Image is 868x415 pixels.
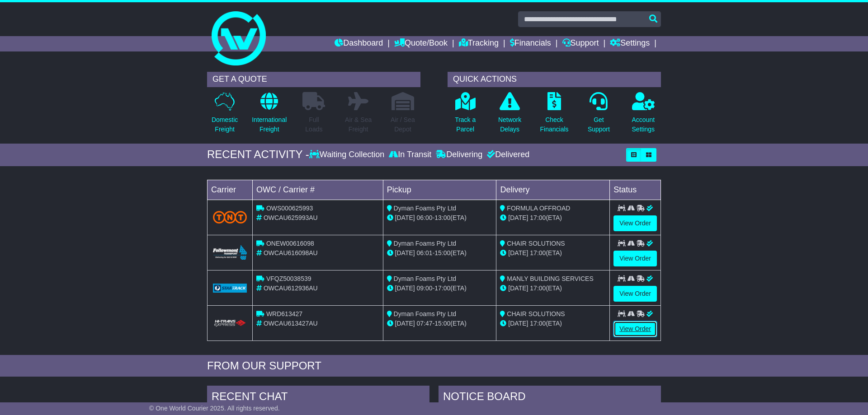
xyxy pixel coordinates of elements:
span: ONEW00616098 [266,240,314,247]
img: GetCarrierServiceLogo [213,284,247,293]
span: 17:00 [530,320,546,327]
img: TNT_Domestic.png [213,211,247,223]
p: Track a Parcel [455,115,476,134]
span: [DATE] [395,249,415,256]
p: Check Financials [540,115,569,134]
td: Carrier [208,180,253,200]
p: Network Delays [498,115,521,134]
div: (ETA) [500,213,606,223]
span: Dyman Foams Pty Ltd [394,310,457,317]
span: 13:00 [434,214,450,221]
a: Support [562,36,599,51]
p: Air & Sea Freight [345,115,372,134]
td: Status [610,180,661,200]
span: 17:00 [530,214,546,221]
p: Air / Sea Depot [391,115,415,134]
p: Domestic Freight [212,115,238,134]
img: Followmont_Transport.png [213,245,247,260]
span: [DATE] [395,320,415,327]
span: 17:00 [530,284,546,292]
a: Track aParcel [454,92,476,139]
span: [DATE] [395,284,415,292]
a: AccountSettings [632,92,656,139]
a: Financials [510,36,551,51]
span: VFQZ50038539 [266,275,311,282]
div: GET A QUOTE [207,72,420,87]
div: (ETA) [500,248,606,258]
div: - (ETA) [387,319,493,328]
span: MANLY BUILDING SERVICES [507,275,593,282]
span: OWCAU616098AU [264,249,318,256]
span: 06:00 [417,214,433,221]
span: 15:00 [434,320,450,327]
span: [DATE] [508,320,528,327]
a: View Order [613,251,657,266]
a: GetSupport [587,92,610,139]
div: RECENT ACTIVITY - [207,148,309,161]
div: Delivering [434,150,485,160]
span: CHAIR SOLUTIONS [507,240,565,247]
p: Get Support [588,115,610,134]
span: © One World Courier 2025. All rights reserved. [149,405,280,412]
p: Full Loads [302,115,325,134]
div: RECENT CHAT [207,386,429,410]
div: In Transit [387,150,434,160]
span: [DATE] [508,284,528,292]
span: Dyman Foams Pty Ltd [394,275,457,282]
span: WRD613427 [266,310,302,317]
div: - (ETA) [387,284,493,293]
td: Pickup [383,180,496,200]
a: View Order [613,286,657,302]
p: Account Settings [632,115,655,134]
span: OWCAU613427AU [264,320,318,327]
span: [DATE] [508,214,528,221]
span: Dyman Foams Pty Ltd [394,205,457,212]
span: OWS000625993 [266,205,313,212]
a: Quote/Book [394,36,448,51]
span: 06:01 [417,249,433,256]
div: NOTICE BOARD [439,386,661,410]
span: FORMULA OFFROAD [507,205,570,212]
div: - (ETA) [387,213,493,223]
a: Settings [610,36,650,51]
span: [DATE] [508,249,528,256]
span: 17:00 [434,284,450,292]
span: OWCAU625993AU [264,214,318,221]
div: (ETA) [500,319,606,328]
span: 07:47 [417,320,433,327]
span: 15:00 [434,249,450,256]
span: CHAIR SOLUTIONS [507,310,565,317]
a: CheckFinancials [540,92,569,139]
div: (ETA) [500,284,606,293]
a: View Order [613,321,657,337]
p: International Freight [252,115,287,134]
a: DomesticFreight [211,92,238,139]
img: HiTrans.png [213,319,247,328]
a: Tracking [459,36,499,51]
a: NetworkDelays [498,92,522,139]
a: Dashboard [335,36,383,51]
div: Waiting Collection [309,150,387,160]
a: View Order [613,215,657,231]
span: OWCAU612936AU [264,284,318,292]
span: [DATE] [395,214,415,221]
span: 17:00 [530,249,546,256]
td: Delivery [496,180,610,200]
span: 09:00 [417,284,433,292]
div: Delivered [485,150,529,160]
div: FROM OUR SUPPORT [207,359,661,373]
td: OWC / Carrier # [253,180,383,200]
span: Dyman Foams Pty Ltd [394,240,457,247]
a: InternationalFreight [251,92,287,139]
div: QUICK ACTIONS [448,72,661,87]
div: - (ETA) [387,248,493,258]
